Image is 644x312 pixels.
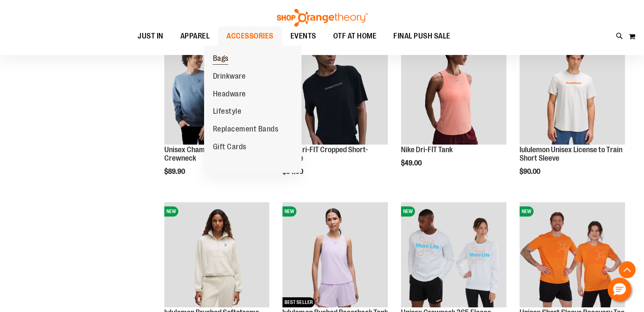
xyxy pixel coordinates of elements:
button: Back To Top [619,261,636,278]
span: Bags [213,54,228,65]
a: FINAL PUSH SALE [385,27,459,46]
span: NEW [164,206,178,216]
div: product [397,35,511,189]
img: lululemon Brushed Softstreme Half Zip [164,202,270,307]
a: OTF AT HOME [325,27,385,46]
span: APPAREL [180,27,210,46]
a: JUST IN [129,27,172,46]
a: Nike Dri-FIT Cropped Short-Sleeve [282,145,368,162]
a: Unisex Champion Dip Dye Crewneck [164,145,243,162]
a: Unisex Short Sleeve Recovery TeeNEW [520,202,625,309]
span: NEW [401,206,415,216]
img: Nike Dri-FIT Tank [401,39,506,145]
a: EVENTS [282,27,325,46]
span: BEST SELLER [282,297,315,307]
a: Nike Dri-FIT TankNEW [401,39,506,146]
span: $49.00 [401,159,423,167]
img: lululemon Unisex License to Train Short Sleeve [520,39,625,145]
span: ACCESSORIES [227,27,274,46]
span: FINAL PUSH SALE [393,27,451,46]
a: lululemon Unisex License to Train Short Sleeve [520,145,622,162]
div: product [515,35,629,197]
img: Unisex Short Sleeve Recovery Tee [520,202,625,307]
span: Gift Cards [213,142,246,153]
a: Drinkware [204,68,254,85]
span: Headware [213,90,246,100]
span: EVENTS [290,27,316,46]
a: Replacement Bands [204,120,287,138]
span: JUST IN [138,27,163,46]
a: lululemon Brushed Softstreme Half ZipNEW [164,202,270,309]
a: Unisex Crewneck 365 Fleece SweatshirtNEW [401,202,506,309]
img: Unisex Crewneck 365 Fleece Sweatshirt [401,202,506,307]
a: Nike Dri-FIT Tank [401,145,453,154]
img: lululemon Ruched Racerback Tank [282,202,388,307]
a: ACCESSORIES [218,27,282,46]
button: Hello, have a question? Let’s chat. [608,278,631,301]
div: product [160,35,274,197]
span: $89.90 [164,168,186,175]
span: Drinkware [213,72,246,82]
span: NEW [282,206,296,216]
a: Gift Cards [204,138,254,156]
img: Unisex Champion Dip Dye Crewneck [164,39,270,145]
a: Unisex Champion Dip Dye CrewneckNEW [164,39,270,146]
span: NEW [520,206,533,216]
a: Headware [204,85,254,103]
img: Shop Orangetheory [276,9,369,27]
a: APPAREL [172,27,218,46]
a: Bags [204,50,237,68]
span: OTF AT HOME [333,27,377,46]
div: product [278,35,392,197]
span: Lifestyle [213,107,241,118]
img: Nike Dri-FIT Cropped Short-Sleeve [282,39,388,145]
a: lululemon Unisex License to Train Short SleeveNEW [520,39,625,146]
a: Lifestyle [204,103,250,120]
span: Replacement Bands [213,125,278,135]
ul: ACCESSORIES [204,46,301,172]
a: lululemon Ruched Racerback TankNEWBEST SELLER [282,202,388,309]
span: $90.00 [520,168,542,175]
a: Nike Dri-FIT Cropped Short-SleeveNEW [282,39,388,146]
